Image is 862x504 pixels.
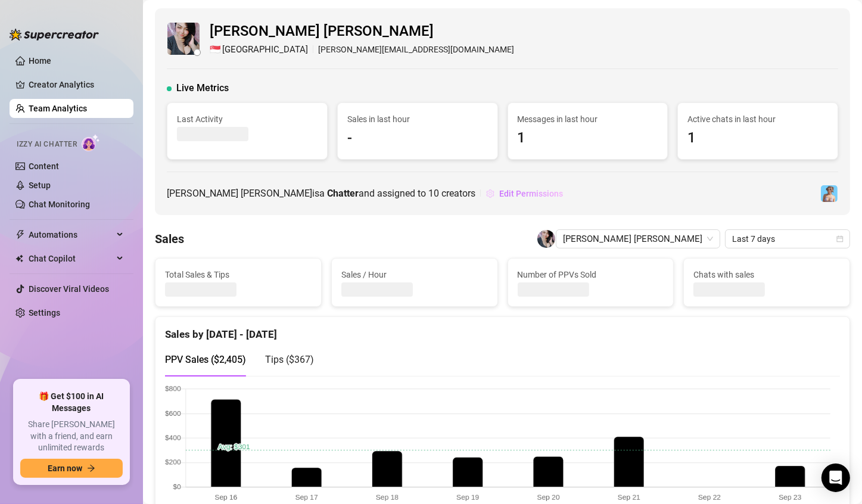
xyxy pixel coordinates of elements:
span: setting [486,189,494,198]
img: Chat Copilot [15,254,23,263]
span: PPV Sales ( $2,405 ) [165,354,246,365]
span: Active chats in last hour [687,113,828,126]
a: Creator Analytics [29,75,124,94]
button: Earn nowarrow-right [20,459,123,478]
div: Open Intercom Messenger [821,463,850,492]
span: Shahani Villareal [563,230,713,248]
span: [GEOGRAPHIC_DATA] [222,43,308,57]
span: thunderbolt [15,230,25,239]
img: Shahani Villareal [167,23,200,55]
span: Earn now [48,463,82,473]
a: Discover Viral Videos [29,284,109,294]
img: Shahani Villareal [537,230,555,248]
span: Sales in last hour [347,113,488,126]
span: 10 [428,188,439,199]
span: - [347,127,488,150]
span: 1 [687,127,828,150]
a: Team Analytics [29,104,87,113]
span: Chat Copilot [29,249,113,268]
h4: Sales [155,231,184,247]
span: 🎁 Get $100 in AI Messages [20,391,123,414]
img: Vanessa [821,185,838,202]
span: Tips ( $367 ) [265,354,314,365]
b: Chatter [327,188,359,199]
img: AI Chatter [82,134,100,151]
span: Share [PERSON_NAME] with a friend, and earn unlimited rewards [20,419,123,454]
span: 1 [518,127,658,150]
span: Last 7 days [732,230,843,248]
span: Sales / Hour [341,268,488,281]
a: Setup [29,181,51,190]
span: Automations [29,225,113,244]
div: [PERSON_NAME][EMAIL_ADDRESS][DOMAIN_NAME] [210,43,514,57]
span: [PERSON_NAME] [PERSON_NAME] is a and assigned to creators [167,186,475,201]
span: Edit Permissions [499,189,563,198]
a: Content [29,161,59,171]
span: arrow-right [87,464,95,472]
span: Last Activity [177,113,318,126]
span: Live Metrics [176,81,229,95]
span: Messages in last hour [518,113,658,126]
img: logo-BBDzfeDw.svg [10,29,99,41]
span: Total Sales & Tips [165,268,312,281]
span: Number of PPVs Sold [518,268,664,281]
a: Settings [29,308,60,318]
span: Izzy AI Chatter [17,139,77,150]
a: Chat Monitoring [29,200,90,209]
div: Sales by [DATE] - [DATE] [165,317,840,343]
a: Home [29,56,51,66]
span: Chats with sales [693,268,840,281]
button: Edit Permissions [486,184,564,203]
span: [PERSON_NAME] [PERSON_NAME] [210,20,514,43]
span: 🇸🇬 [210,43,221,57]
span: calendar [836,235,844,242]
